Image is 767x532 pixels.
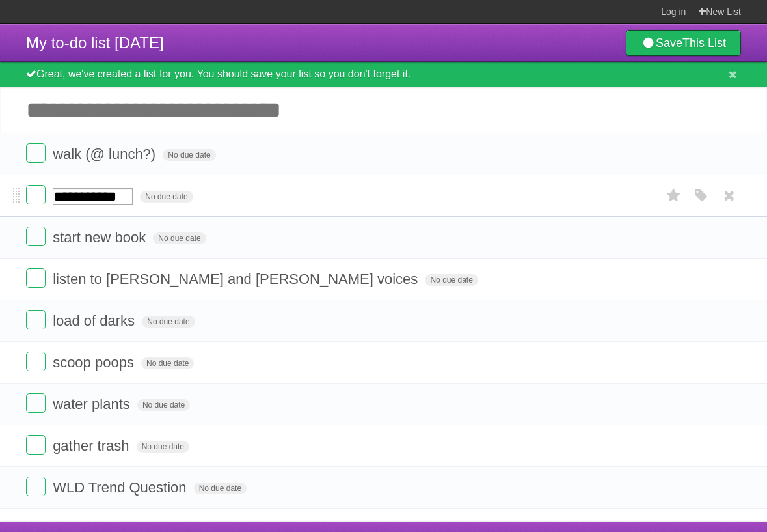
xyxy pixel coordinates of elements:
[26,435,46,455] label: Done
[626,30,741,56] a: SaveThis List
[26,227,46,246] label: Done
[662,185,686,206] label: Star task
[163,149,215,161] span: No due date
[682,36,726,49] b: This List
[26,310,46,329] label: Done
[53,396,133,412] span: water plants
[26,393,46,413] label: Done
[53,354,137,371] span: scoop poops
[53,313,138,329] span: load of darks
[53,271,421,287] span: listen to [PERSON_NAME] and [PERSON_NAME] voices
[137,441,189,453] span: No due date
[53,146,159,162] span: walk (@ lunch?)
[53,479,189,496] span: WLD Trend Question
[26,185,46,204] label: Done
[26,352,46,371] label: Done
[137,399,190,411] span: No due date
[140,191,193,203] span: No due date
[153,232,206,244] span: No due date
[425,274,478,286] span: No due date
[26,34,164,51] span: My to-do list [DATE]
[26,143,46,163] label: Done
[26,477,46,496] label: Done
[142,316,195,328] span: No due date
[26,268,46,288] label: Done
[141,357,194,369] span: No due date
[53,438,132,454] span: gather trash
[53,229,149,245] span: start new book
[194,483,247,494] span: No due date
